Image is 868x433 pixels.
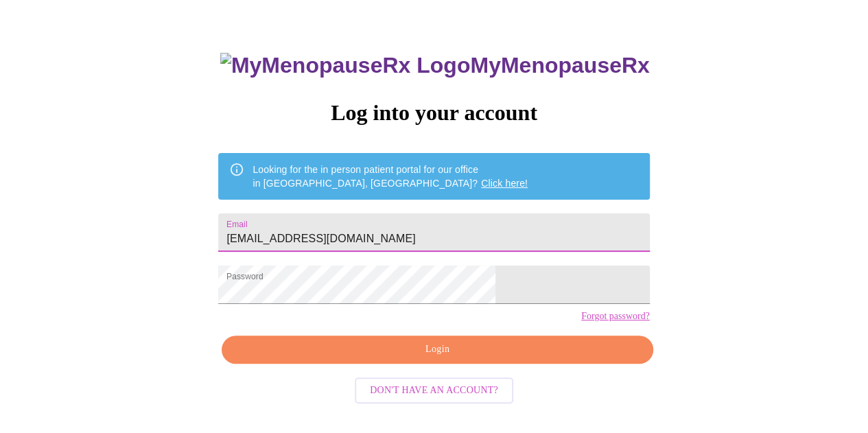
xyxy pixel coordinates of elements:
div: Looking for the in person patient portal for our office in [GEOGRAPHIC_DATA], [GEOGRAPHIC_DATA]? [253,157,528,196]
a: Forgot password? [581,311,650,322]
span: Login [237,341,637,358]
a: Click here! [481,178,528,189]
h3: MyMenopauseRx [220,53,650,78]
img: MyMenopauseRx Logo [220,53,470,78]
button: Don't have an account? [355,377,513,404]
h3: Log into your account [218,100,649,126]
button: Login [222,336,653,364]
span: Don't have an account? [370,382,498,399]
a: Don't have an account? [351,384,517,395]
